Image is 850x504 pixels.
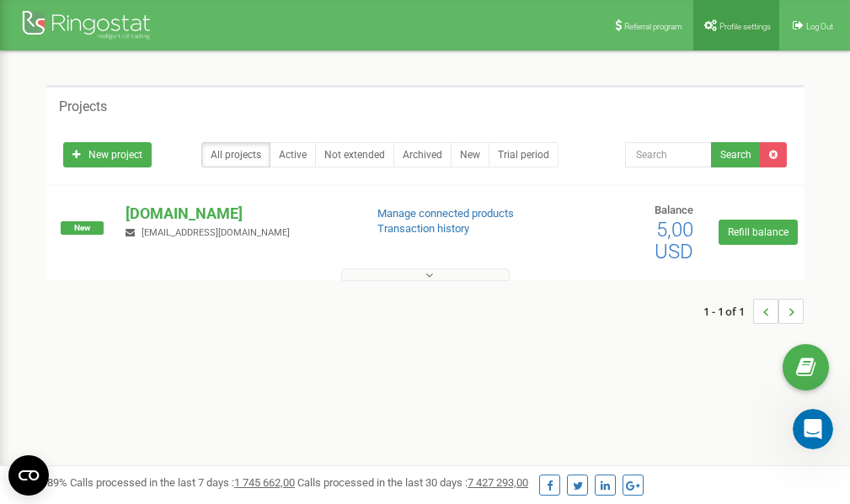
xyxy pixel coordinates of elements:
span: Profile settings [719,22,771,31]
a: New project [63,142,152,167]
span: New [61,221,104,235]
iframe: Intercom live chat [793,409,833,449]
a: Trial period [489,142,559,167]
input: Search [625,142,712,167]
span: 5,00 USD [655,218,693,263]
a: Active [270,142,316,167]
a: Manage connected products [377,207,514,220]
span: [EMAIL_ADDRESS][DOMAIN_NAME] [142,227,290,238]
a: Transaction history [377,222,469,235]
span: Log Out [806,22,833,31]
span: Calls processed in the last 30 days : [297,476,528,489]
a: Archived [393,142,452,167]
u: 7 427 293,00 [468,476,528,489]
span: Referral program [624,22,682,31]
span: Calls processed in the last 7 days : [70,476,295,489]
h5: Projects [59,99,107,114]
button: Search [711,142,761,167]
u: 1 745 662,00 [234,476,295,489]
span: Balance [655,204,693,216]
span: 1 - 1 of 1 [703,299,753,324]
nav: ... [703,282,804,341]
a: New [451,142,489,167]
button: Open CMP widget [8,455,49,496]
a: Refill balance [719,220,798,245]
a: All projects [201,142,270,167]
p: [DOMAIN_NAME] [126,203,350,225]
a: Not extended [315,142,394,167]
